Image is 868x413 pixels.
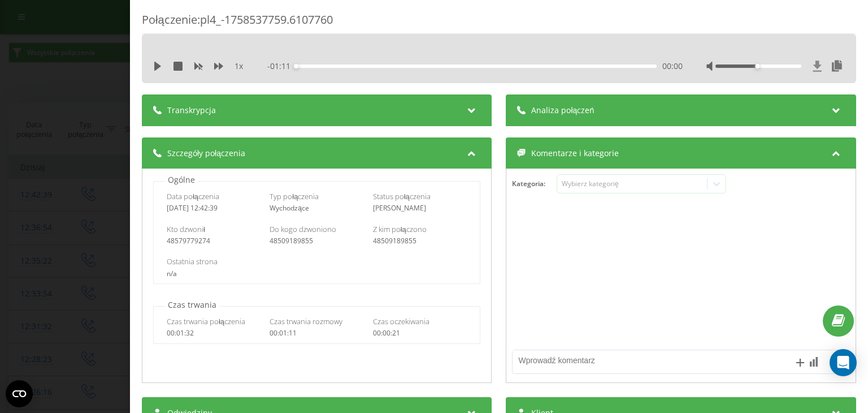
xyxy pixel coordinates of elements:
[270,191,319,201] span: Typ połączenia
[513,180,557,188] h4: Kategoria :
[373,316,429,326] span: Czas oczekiwania
[142,12,856,34] div: Połączenie : pl4_-1758537759.6107760
[167,224,205,234] span: Kto dzwonił
[270,329,364,337] div: 00:01:11
[165,299,219,311] p: Czas trwania
[532,105,595,116] span: Analiza połączeń
[6,380,33,407] button: Open CMP widget
[268,61,297,72] span: - 01:11
[167,191,219,201] span: Data połączenia
[756,64,760,68] div: Accessibility label
[830,349,857,376] div: Open Intercom Messenger
[373,203,426,213] span: [PERSON_NAME]
[167,148,245,159] span: Szczegóły połączenia
[562,179,703,188] div: Wybierz kategorię
[167,204,261,212] div: [DATE] 12:42:39
[167,316,245,326] span: Czas trwania połączenia
[373,329,467,337] div: 00:00:21
[167,270,467,278] div: n/a
[235,61,243,72] span: 1 x
[294,64,299,68] div: Accessibility label
[167,329,261,337] div: 00:01:32
[373,191,431,201] span: Status połączenia
[167,237,261,245] div: 48579779274
[270,237,364,245] div: 48509189855
[662,61,683,72] span: 00:00
[270,316,343,326] span: Czas trwania rozmowy
[373,237,467,245] div: 48509189855
[167,256,218,266] span: Ostatnia strona
[532,148,619,159] span: Komentarze i kategorie
[167,105,216,116] span: Transkrypcja
[270,203,310,213] span: Wychodzące
[373,224,427,234] span: Z kim połączono
[165,174,198,186] p: Ogólne
[270,224,337,234] span: Do kogo dzwoniono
